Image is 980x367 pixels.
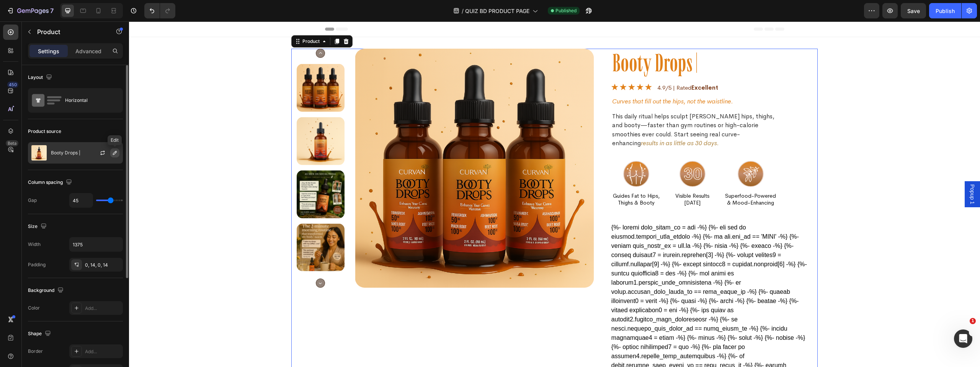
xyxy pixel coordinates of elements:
button: Publish [929,3,961,18]
div: 0, 14, 0, 14 [85,262,121,269]
div: Undo/Redo [144,3,175,18]
iframe: Design area [129,21,980,367]
div: Background [28,285,65,296]
div: Publish [936,7,955,15]
img: gempages_558533732923868264-6817d300-1078-4385-baa3-3ed5a6760de7.svg [494,139,520,165]
div: Add... [85,305,121,312]
input: Auto [70,238,122,251]
div: Layout [28,72,54,83]
span: / [462,7,464,15]
div: Add... [85,348,121,355]
p: Superfood-Powered & Mood-Enhancing [596,171,648,185]
div: Color [28,305,40,311]
div: Size [28,221,48,232]
p: Guides Fat to Hips, Thighs & Booty [483,171,531,185]
div: Padding [28,261,46,268]
input: Auto [70,193,93,207]
span: Popup 1 [840,163,847,183]
iframe: Intercom live chat [954,329,972,348]
p: Advanced [75,47,101,55]
div: Gap [28,197,37,204]
div: Border [28,348,43,355]
strong: Excellent [562,62,589,70]
p: Visible Results [DATE] [545,171,582,185]
div: Shape [28,329,52,339]
div: Horizontal [65,92,112,109]
img: gempages_558533732923868264-68640fb4-4a15-487d-b2e3-4f6237a71b99.svg [609,139,635,165]
span: QUIZ BD PRODUCT PAGE [465,7,529,15]
div: Column spacing [28,177,73,188]
button: Carousel Next Arrow [187,257,196,266]
div: Width [28,241,41,248]
button: 7 [3,3,57,18]
p: 7 [50,6,54,15]
button: Carousel Back Arrow [187,27,196,36]
img: gempages_558533732923868264-f52f3f56-e41c-4545-b88f-4f2639f5c54c.svg [550,139,577,165]
p: 4.9/5 | Rated [528,63,589,70]
button: Save [901,3,926,18]
img: product feature img [31,145,47,161]
i: results in as little as 30 days. [512,118,590,126]
span: 1 [970,318,976,324]
p: Booty Drops | [51,150,80,156]
div: Beta [6,140,18,146]
span: Published [555,7,577,14]
div: 450 [7,82,18,88]
span: Save [907,8,920,14]
p: Settings [38,47,59,55]
p: This daily ritual helps sculpt [PERSON_NAME] hips, thighs, and booty—faster than gym routines or ... [483,90,657,126]
div: Product source [28,128,61,135]
p: Product [37,27,102,36]
div: Product [172,16,192,23]
h1: Booty Drops | [482,31,683,57]
p: Curves that fill out the hips, not the waistline. [483,75,683,84]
